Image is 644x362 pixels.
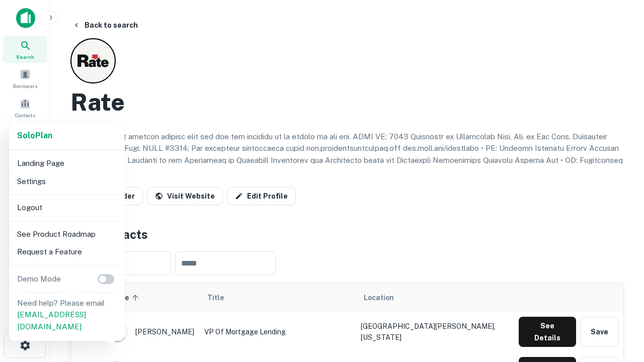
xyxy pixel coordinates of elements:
a: SoloPlan [17,130,52,142]
li: Landing Page [13,154,121,172]
p: Demo Mode [13,273,65,285]
li: Logout [13,199,121,217]
iframe: Chat Widget [594,249,644,298]
li: Request a Feature [13,243,121,261]
li: Settings [13,172,121,191]
li: See Product Roadmap [13,225,121,243]
p: Need help? Please email [17,297,117,333]
strong: Solo Plan [17,131,52,140]
a: [EMAIL_ADDRESS][DOMAIN_NAME] [17,310,86,331]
